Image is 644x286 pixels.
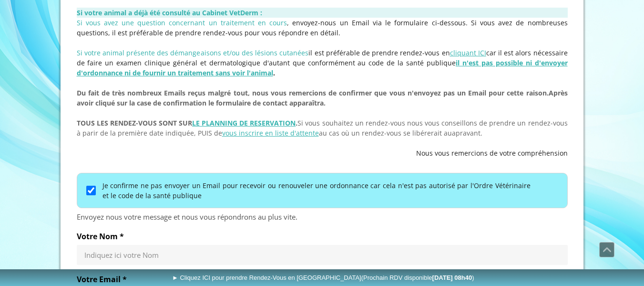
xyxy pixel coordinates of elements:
[77,232,568,241] label: Votre Nom *
[77,88,568,107] span: Après avoir cliqué sur la case de confirmation le formulaire de contact apparaîtra.
[77,48,568,77] span: il est préférable de prendre rendez-vous en car il est alors nécessaire de faire un examen cliniq...
[77,8,262,17] strong: Si votre animal a déjà été consulté au Cabinet VetDerm :
[416,148,568,158] span: Nous vous remercions de votre compréhension
[77,18,568,37] span: , envoyez-nous un Email via le formulaire ci-dessous. Si vous avez de nombreuses questions, il es...
[192,118,296,127] a: LE PLANNING DE RESERVATION
[77,58,568,77] strong: .
[77,88,549,97] span: Du fait de très nombreux Emails reçus malgré tout, nous vous remercions de confirmer que vous n'e...
[450,48,486,57] a: cliquant ICI
[84,250,560,260] input: Votre Nom *
[77,212,568,222] div: Envoyez nous votre message et nous vous répondrons au plus vite.
[77,118,568,138] span: Si vous souhaitez un rendez-vous nous vous conseillons de prendre un rendez-vous à parir de la pr...
[77,275,568,284] label: Votre Email *
[600,243,614,257] span: Défiler vers le haut
[77,48,309,57] span: Si votre animal présente des démangeaisons et/ou des lésions cutanées
[77,118,298,127] strong: TOUS LES RENDEZ-VOUS SONT SUR .
[599,242,614,257] a: Défiler vers le haut
[102,180,531,201] label: Je confirme ne pas envoyer un Email pour recevoir ou renouveler une ordonnance car cela n'est pas...
[77,58,568,77] a: il n'est pas possible ni d'envoyer d'ordonnance ni de fournir un traitement sans voir l'animal
[222,128,319,138] a: vous inscrire en liste d'attente
[77,18,287,27] span: Si vous avez une question concernant un traitement en cours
